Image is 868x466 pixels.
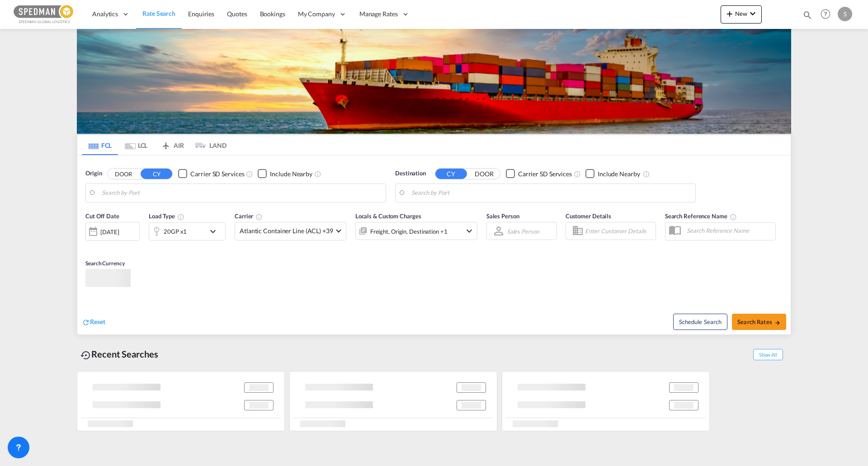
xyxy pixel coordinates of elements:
div: [DATE] [100,228,119,236]
span: Carrier [235,212,263,220]
button: CY [141,169,172,179]
span: Manage Rates [359,9,398,19]
span: Cut Off Date [85,212,119,220]
input: Search by Port [411,186,691,200]
div: Freight Origin Destination Factory Stuffingicon-chevron-down [355,222,477,240]
md-icon: icon-magnify [802,10,812,20]
button: Note: By default Schedule search will only considerorigin ports, destination ports and cut off da... [673,314,727,330]
span: Quotes [227,10,247,18]
span: Show All [753,349,783,360]
button: DOOR [108,169,139,179]
div: Carrier SD Services [518,169,572,179]
div: Freight Origin Destination Factory Stuffing [370,225,448,238]
span: Enquiries [188,10,214,18]
button: Search Ratesicon-arrow-right [732,314,786,330]
md-icon: icon-airplane [160,140,171,147]
span: Search Reference Name [665,212,737,220]
md-datepicker: Select [85,240,92,252]
md-icon: icon-arrow-right [774,320,781,326]
span: Search Rates [737,318,781,325]
input: Enter Customer Details [585,224,653,238]
md-checkbox: Checkbox No Ink [585,169,640,179]
img: LCL+%26+FCL+BACKGROUND.png [77,29,791,134]
img: c12ca350ff1b11efb6b291369744d907.png [14,4,75,24]
div: icon-refreshReset [82,317,105,327]
md-icon: The selected Trucker/Carrierwill be displayed in the rate results If the rates are from another f... [255,213,263,221]
div: icon-magnify [802,10,812,24]
div: Recent Searches [77,344,162,364]
md-icon: Unchecked: Search for CY (Container Yard) services for all selected carriers.Checked : Search for... [574,170,581,178]
div: [DATE] [85,222,140,241]
button: CY [435,169,467,179]
span: Destination [395,169,426,178]
button: DOOR [468,169,500,179]
div: 20GP x1 [164,225,187,238]
md-checkbox: Checkbox No Ink [258,169,312,179]
span: Rate Search [142,9,175,17]
span: Origin [85,169,102,178]
div: S [838,7,852,21]
md-icon: icon-refresh [82,318,90,326]
md-icon: icon-information-outline [177,213,184,221]
md-icon: Unchecked: Search for CY (Container Yard) services for all selected carriers.Checked : Search for... [246,170,253,178]
span: Reset [90,318,105,325]
md-checkbox: Checkbox No Ink [178,169,244,179]
span: Load Type [149,212,184,220]
md-pagination-wrapper: Use the left and right arrow keys to navigate between tabs [82,135,226,155]
md-tab-item: LCL [118,135,154,155]
span: Atlantic Container Line (ACL) +39 [240,226,333,235]
md-icon: Unchecked: Ignores neighbouring ports when fetching rates.Checked : Includes neighbouring ports w... [314,170,321,178]
md-tab-item: LAND [190,135,226,155]
md-icon: Unchecked: Ignores neighbouring ports when fetching rates.Checked : Includes neighbouring ports w... [643,170,650,178]
div: Include Nearby [598,169,640,179]
span: Analytics [92,9,118,19]
div: Help [818,6,838,23]
md-icon: icon-chevron-down [747,8,758,19]
span: New [724,10,758,17]
md-icon: icon-chevron-down [208,226,223,237]
md-checkbox: Checkbox No Ink [506,169,572,179]
span: Search Currency [85,260,125,267]
md-tab-item: FCL [82,135,118,155]
md-icon: Your search will be saved by the below given name [730,213,737,221]
input: Search Reference Name [682,224,775,237]
input: Search by Port [102,186,381,200]
md-select: Sales Person [506,225,540,238]
div: Origin DOOR CY Checkbox No InkUnchecked: Search for CY (Container Yard) services for all selected... [77,155,791,334]
span: Locals & Custom Charges [355,212,421,220]
span: Sales Person [486,212,519,220]
span: Help [818,6,833,22]
md-tab-item: AIR [154,135,190,155]
span: Bookings [260,10,285,18]
div: Include Nearby [270,169,312,179]
md-icon: icon-backup-restore [80,350,91,361]
md-icon: icon-plus 400-fg [724,8,735,19]
button: icon-plus 400-fgNewicon-chevron-down [721,5,762,24]
div: Carrier SD Services [190,169,244,179]
span: My Company [298,9,335,19]
md-icon: icon-chevron-down [464,226,475,236]
div: 20GP x1icon-chevron-down [149,222,226,240]
span: Customer Details [566,212,611,220]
